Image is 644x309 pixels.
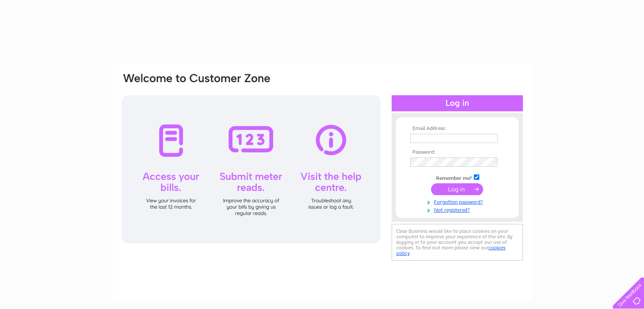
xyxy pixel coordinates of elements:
a: Not registered? [410,205,506,213]
div: Clear Business would like to place cookies on your computer to improve your experience of the sit... [392,224,523,261]
th: Password: [408,149,506,155]
input: Submit [431,183,483,195]
th: Email Address: [408,126,506,132]
a: Forgotten password? [410,197,506,205]
td: Remember me? [408,173,506,182]
a: cookies policy [396,245,506,256]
